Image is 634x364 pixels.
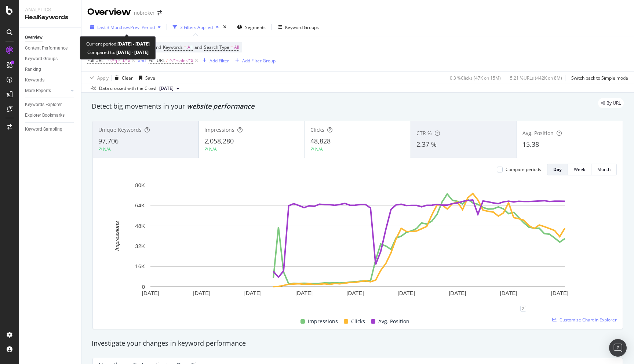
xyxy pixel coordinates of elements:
[209,58,229,64] div: Add Filter
[245,24,266,30] span: Segments
[520,306,526,312] div: 2
[99,85,156,92] div: Data crossed with the Crawl
[86,40,150,48] div: Current period:
[87,6,131,18] div: Overview
[450,75,501,81] div: 0.3 % Clicks ( 47K on 15M )
[135,263,145,269] text: 16K
[449,290,466,296] text: [DATE]
[285,24,319,30] div: Keyword Groups
[25,66,41,73] div: Ranking
[416,130,432,136] span: CTR %
[200,56,229,65] button: Add Filter
[138,57,146,64] button: and
[142,290,159,296] text: [DATE]
[159,85,174,92] span: 2025 Sep. 1st
[606,101,621,105] span: By URL
[574,166,585,172] div: Week
[105,57,107,63] span: =
[25,66,76,73] a: Ranking
[25,125,76,133] a: Keyword Sampling
[25,34,43,41] div: Overview
[97,24,126,30] span: Last 3 Months
[568,164,591,175] button: Week
[310,126,324,133] span: Clicks
[138,57,146,63] div: and
[170,55,193,66] span: ^.*-sale-.*$
[193,290,210,296] text: [DATE]
[308,317,338,326] span: Impressions
[135,202,145,208] text: 64K
[591,164,617,175] button: Month
[187,42,193,52] span: All
[522,140,539,149] span: 15.38
[378,317,409,326] span: Avg. Position
[126,24,155,30] span: vs Prev. Period
[25,87,51,95] div: More Reports
[597,166,611,172] div: Month
[25,44,76,52] a: Content Performance
[571,75,628,81] div: Switch back to Simple mode
[295,290,313,296] text: [DATE]
[166,57,168,63] span: ≠
[157,10,162,15] div: arrow-right-arrow-left
[209,146,217,152] div: N/A
[568,72,628,84] button: Switch back to Simple mode
[351,317,365,326] span: Clicks
[114,221,120,251] text: Impressions
[232,56,276,65] button: Add Filter Group
[551,290,568,296] text: [DATE]
[122,75,133,81] div: Clear
[275,21,322,33] button: Keyword Groups
[142,284,145,290] text: 0
[204,44,229,50] span: Search Type
[194,44,202,50] span: and
[112,72,133,84] button: Clear
[25,87,69,95] a: More Reports
[398,290,415,296] text: [DATE]
[609,339,627,357] div: Open Intercom Messenger
[92,339,624,348] div: Investigate your changes in keyword performance
[87,48,149,57] div: Compared to:
[108,55,130,66] span: ^.*-prjtl.*$
[222,23,228,31] div: times
[103,146,111,152] div: N/A
[553,166,562,172] div: Day
[25,6,75,13] div: Analytics
[153,44,161,50] span: and
[204,136,234,145] span: 2,058,280
[234,42,239,52] span: All
[234,21,269,33] button: Segments
[204,126,234,133] span: Impressions
[522,130,554,136] span: Avg. Position
[25,55,76,63] a: Keyword Groups
[136,72,155,84] button: Save
[547,164,568,175] button: Day
[416,140,437,149] span: 2.37 %
[98,136,119,145] span: 97,706
[115,49,149,55] b: [DATE] - [DATE]
[87,72,109,84] button: Apply
[560,317,617,323] span: Customize Chart in Explorer
[25,13,75,22] div: RealKeywords
[25,76,76,84] a: Keywords
[156,84,182,93] button: [DATE]
[99,181,617,309] svg: A chart.
[500,290,517,296] text: [DATE]
[170,21,222,33] button: 3 Filters Applied
[310,136,331,145] span: 48,828
[25,101,62,109] div: Keywords Explorer
[25,44,68,52] div: Content Performance
[25,125,62,133] div: Keyword Sampling
[184,44,186,50] span: =
[25,101,76,109] a: Keywords Explorer
[97,75,109,81] div: Apply
[180,24,213,30] div: 3 Filters Applied
[25,55,58,63] div: Keyword Groups
[145,75,155,81] div: Save
[135,223,145,229] text: 48K
[244,290,262,296] text: [DATE]
[25,34,76,41] a: Overview
[315,146,323,152] div: N/A
[98,126,142,133] span: Unique Keywords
